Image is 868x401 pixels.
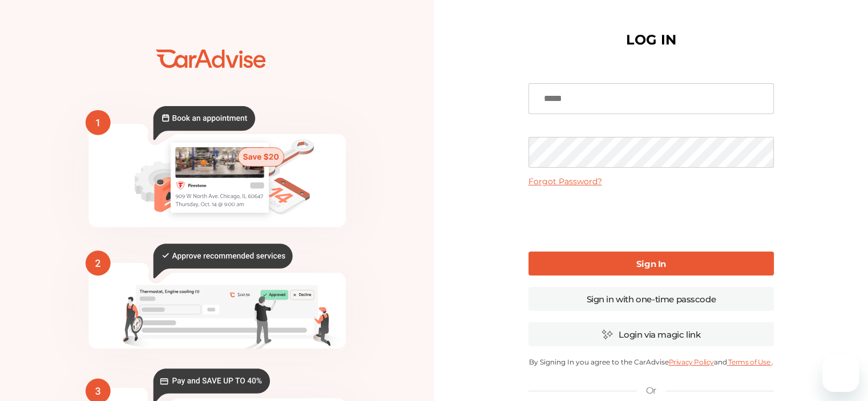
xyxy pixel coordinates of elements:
a: Forgot Password? [528,176,602,187]
a: Privacy Policy [668,358,713,366]
iframe: reCAPTCHA [564,196,738,240]
p: By Signing In you agree to the CarAdvise and . [528,358,774,366]
h1: LOG IN [626,34,676,46]
a: Login via magic link [528,322,774,346]
p: Or [646,384,656,397]
a: Terms of Use [727,358,772,366]
a: Sign in with one-time passcode [528,287,774,311]
img: magic_icon.32c66aac.svg [601,329,613,340]
iframe: Button to launch messaging window [822,355,859,392]
b: Sign In [636,258,666,269]
a: Sign In [528,252,774,276]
